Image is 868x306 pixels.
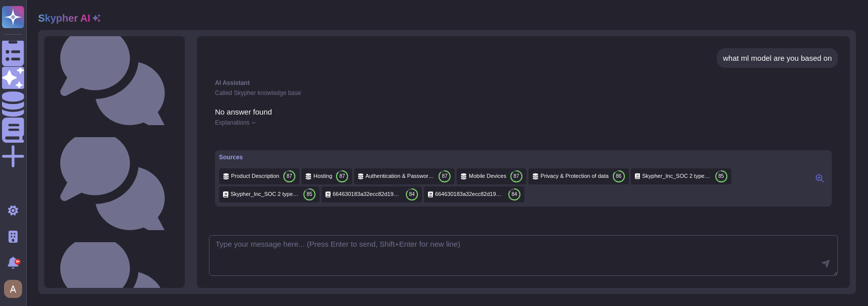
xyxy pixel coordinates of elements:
span: 87 [286,174,292,179]
div: what ml model are you based on [723,54,832,62]
img: user [4,280,22,298]
span: Authentication & Password Policy [365,172,435,180]
span: Hosting [313,172,332,180]
p: No answer found [215,108,832,116]
button: Copy this response [215,134,223,142]
span: 87 [442,174,448,179]
span: 87 [513,174,519,179]
span: Skypher_Inc_SOC 2 type 2 .pdf [642,172,711,180]
div: Click to preview/edit this source [301,168,352,184]
div: 9+ [15,259,21,265]
span: 87 [340,174,345,179]
div: AI Assistant [215,80,832,86]
div: Click to preview/edit this source [424,186,524,202]
button: Dislike this response [235,134,243,142]
button: Like this response [225,134,233,142]
div: Click to preview/edit this source [354,168,455,184]
span: Explanations [215,120,250,126]
span: 85 [306,192,312,197]
span: 664630183a32ecc82d19b54c.pdf [333,190,402,198]
span: 84 [511,192,517,197]
span: Privacy & Protection of data [540,172,609,180]
h2: Skypher AI [38,12,90,24]
div: Click to preview/edit this source [219,186,319,202]
div: Click to preview/edit this source [219,168,299,184]
span: 664630183a32ecc82d19b54c.pdf [435,190,504,198]
span: Product Description [231,172,279,180]
span: Skypher_Inc_SOC 2 type 2 .pdf [231,190,299,198]
span: 85 [718,174,724,179]
div: Sources [219,154,808,160]
div: Click to preview/edit this source [528,168,629,184]
span: Called Skypher knowledge base [215,89,301,96]
span: 84 [409,192,414,197]
div: Click to preview/edit this source [631,168,731,184]
div: Click to preview/edit this source [457,168,526,184]
span: 86 [616,174,621,179]
button: Click to view sources in the right panel [812,172,828,184]
span: Mobile Devices [469,172,506,180]
button: user [2,278,29,300]
div: Click to preview/edit this source [321,186,422,202]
